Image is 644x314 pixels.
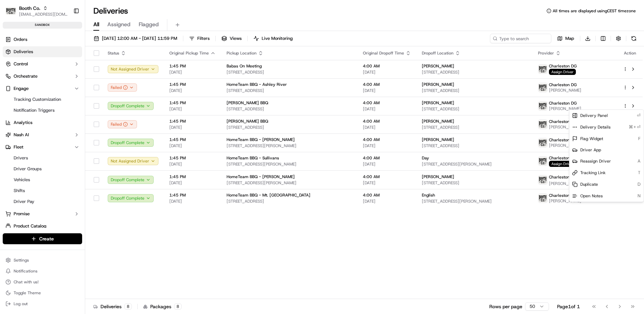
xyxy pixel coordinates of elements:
[580,136,603,141] span: Flag Widget
[580,158,611,164] span: Reassign Driver
[638,181,641,187] span: D
[580,124,611,130] span: Delivery Details
[638,193,641,199] span: N
[638,158,641,164] span: A
[580,113,608,118] span: Delivery Panel
[580,182,598,187] span: Duplicate
[580,193,603,199] span: Open Notes
[580,147,601,153] span: Driver App
[580,170,605,175] span: Tracking Link
[637,112,641,119] span: ⏎
[629,124,641,130] span: ⌘+⏎
[638,136,641,142] span: F
[638,170,641,176] span: T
